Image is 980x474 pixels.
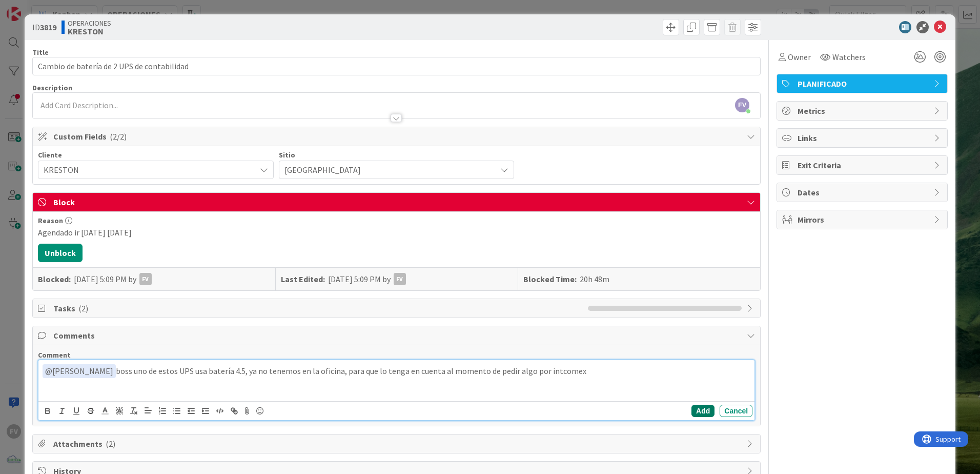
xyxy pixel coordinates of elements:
span: Description [32,83,72,92]
span: Watchers [832,51,866,63]
span: Support [22,2,47,14]
div: Agendado ir [DATE] [DATE] [38,226,755,239]
p: boss uno de estos UPS usa batería 4.5, ya no tenemos en la oficina, para que lo tenga en cuenta a... [43,364,750,378]
span: Comments [53,329,742,342]
div: [DATE] 5:09 PM by [74,273,152,285]
div: 20h 48m [580,273,609,285]
div: FV [139,273,152,285]
b: Last Edited: [281,273,325,285]
span: Block [53,196,742,208]
span: Reason [38,217,63,224]
span: Metrics [798,105,929,117]
button: Add [691,405,714,417]
span: Links [798,132,929,144]
button: Unblock [38,244,83,262]
div: [DATE] 5:09 PM by [328,273,406,285]
span: Mirrors [798,213,929,226]
span: KRESTON [44,163,251,177]
span: Exit Criteria [798,159,929,171]
div: Sitio [279,151,515,159]
span: PLANIFICADO [798,77,929,90]
label: Title [32,48,49,57]
b: 3819 [40,22,56,32]
span: ID [32,21,56,33]
span: [PERSON_NAME] [45,366,113,376]
span: Owner [788,51,811,63]
button: Cancel [720,405,752,417]
span: FV [735,98,749,112]
b: Blocked Time: [523,273,577,285]
span: OPERACIONES [68,19,111,27]
span: @ [45,366,52,376]
span: ( 2 ) [78,303,88,313]
span: Attachments [53,438,742,450]
span: ( 2 ) [106,439,115,449]
span: ( 2/2 ) [110,131,127,142]
span: Tasks [53,302,583,314]
b: KRESTON [68,27,111,35]
input: type card name here... [32,57,761,75]
span: Comment [38,350,71,360]
span: Dates [798,186,929,199]
span: [GEOGRAPHIC_DATA] [284,163,492,177]
span: Custom Fields [53,130,742,143]
div: Cliente [38,151,274,159]
div: FV [394,273,406,285]
b: Blocked: [38,273,71,285]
